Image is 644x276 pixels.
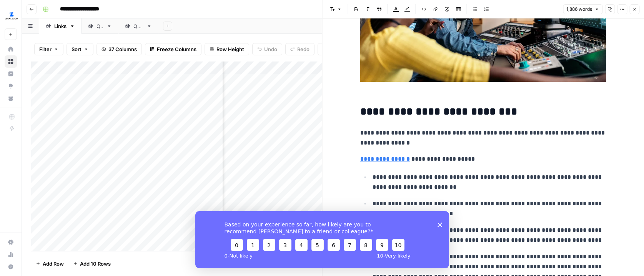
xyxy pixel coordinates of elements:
a: Insights [5,68,17,80]
img: LegalZoom Logo [5,9,18,23]
a: Opportunities [5,80,17,92]
button: Filter [34,43,63,55]
button: Redo [285,43,315,55]
a: Browse [5,55,17,68]
button: Sort [67,43,93,55]
button: Undo [252,43,282,55]
span: 1,886 words [566,6,592,13]
button: Row Height [205,43,249,55]
span: Filter [39,45,52,53]
span: Freeze Columns [157,45,196,53]
div: QA [97,22,103,30]
a: Settings [5,236,17,248]
a: QA2 [118,18,158,34]
iframe: Survey from AirOps [195,211,449,268]
span: Sort [72,45,82,53]
div: Links [54,22,67,30]
span: Row Height [216,45,244,53]
a: Usage [5,248,17,261]
span: 37 Columns [108,45,137,53]
span: Redo [297,45,310,53]
button: Add 10 Rows [68,258,115,270]
button: Help + Support [5,261,17,273]
span: Add 10 Rows [80,260,111,268]
button: Add Row [31,258,68,270]
a: Links [39,18,82,34]
button: 1,886 words [563,4,602,14]
button: 37 Columns [97,43,142,55]
span: Undo [264,45,277,53]
a: Home [5,43,17,55]
a: QA [82,18,118,34]
a: Your Data [5,92,17,105]
button: Freeze Columns [145,43,201,55]
span: Add Row [43,260,64,268]
button: Workspace: LegalZoom [5,6,17,25]
div: QA2 [133,22,143,30]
